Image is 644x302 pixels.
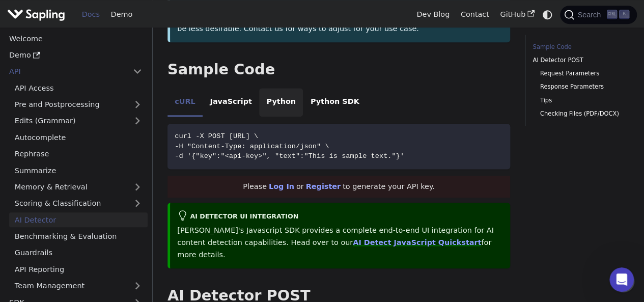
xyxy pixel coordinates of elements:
[540,82,622,92] a: Response Parameters
[175,143,329,150] span: -H "Content-Type: application/json" \
[203,88,259,117] li: JavaScript
[9,80,148,95] a: API Access
[177,210,503,223] div: AI Detector UI integration
[560,6,636,24] button: Search (Ctrl+K)
[574,11,607,19] span: Search
[9,163,148,178] a: Summarize
[9,114,148,128] a: Edits (Grammar)
[9,180,148,195] a: Memory & Retrieval
[533,56,626,65] a: AI Detector POST
[9,212,148,227] a: AI Detector
[540,7,555,22] button: Switch between dark and light mode (currently system mode)
[9,97,148,112] a: Pre and Postprocessing
[9,196,148,211] a: Scoring & Classification
[105,7,138,22] a: Demo
[306,182,341,190] a: Register
[609,267,634,292] iframe: Intercom live chat
[540,109,622,119] a: Checking Files (PDF/DOCX)
[167,61,510,79] h2: Sample Code
[540,96,622,105] a: Tips
[9,262,148,277] a: API Reporting
[9,245,148,260] a: Guardrails
[175,152,404,160] span: -d '{"key":"<api-key>", "text":"This is sample text."}'
[9,130,148,145] a: Autocomplete
[4,64,127,79] a: API
[269,182,294,190] a: Log In
[167,176,510,198] div: Please or to generate your API key.
[540,69,622,78] a: Request Parameters
[7,7,65,22] img: Sapling.ai
[455,7,495,22] a: Contact
[9,279,148,293] a: Team Management
[177,225,503,261] p: [PERSON_NAME]'s Javascript SDK provides a complete end-to-end UI integration for AI content detec...
[494,7,540,22] a: GitHub
[9,229,148,244] a: Benchmarking & Evaluation
[4,48,148,63] a: Demo
[4,31,148,46] a: Welcome
[619,10,629,19] kbd: K
[7,7,69,22] a: Sapling.ai
[175,132,258,140] span: curl -X POST [URL] \
[127,64,148,79] button: Collapse sidebar category 'API'
[353,238,481,246] a: AI Detect JavaScript Quickstart
[533,42,626,52] a: Sample Code
[9,147,148,161] a: Rephrase
[411,7,455,22] a: Dev Blog
[259,88,303,117] li: Python
[76,7,105,22] a: Docs
[167,88,203,117] li: cURL
[303,88,367,117] li: Python SDK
